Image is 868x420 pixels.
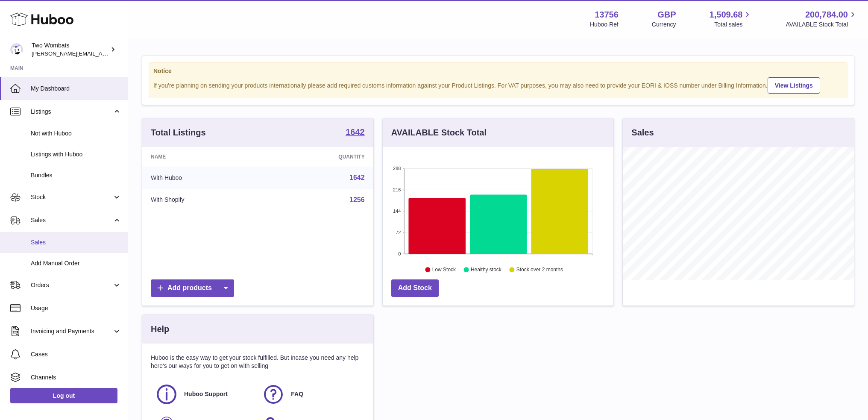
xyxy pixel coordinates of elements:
[31,259,121,267] span: Add Manual Order
[657,9,676,21] strong: GBP
[393,166,401,171] text: 288
[396,230,401,235] text: 72
[31,281,112,289] span: Orders
[349,196,365,203] a: 1256
[391,279,439,297] a: Add Stock
[142,167,267,189] td: With Huboo
[151,354,365,370] p: Huboo is the easy way to get your stock fulfilled. But incase you need any help here's our ways f...
[393,209,401,214] text: 144
[31,193,112,201] span: Stock
[32,50,217,57] span: [PERSON_NAME][EMAIL_ADDRESS][PERSON_NAME][DOMAIN_NAME]
[151,279,234,297] a: Add products
[31,373,121,382] span: Channels
[710,9,743,21] span: 1,509.68
[471,267,502,273] text: Healthy stock
[786,21,858,29] span: AVAILABLE Stock Total
[31,85,121,93] span: My Dashboard
[291,390,303,398] span: FAQ
[32,41,108,58] div: Two Wombats
[349,174,365,181] a: 1642
[142,189,267,211] td: With Shopify
[768,77,820,94] a: View Listings
[805,9,848,21] span: 200,784.00
[786,9,858,29] a: 200,784.00 AVAILABLE Stock Total
[153,67,843,75] strong: Notice
[142,147,267,167] th: Name
[184,390,228,398] span: Huboo Support
[590,21,619,29] div: Huboo Ref
[652,21,676,29] div: Currency
[151,323,169,335] h3: Help
[595,9,619,21] strong: 13756
[710,9,753,29] a: 1,509.68 Total sales
[516,267,563,273] text: Stock over 2 months
[714,21,752,29] span: Total sales
[31,108,112,116] span: Listings
[31,350,121,358] span: Cases
[391,127,487,138] h3: AVAILABLE Stock Total
[10,43,23,56] img: adam.randall@twowombats.com
[31,304,121,312] span: Usage
[346,128,365,138] a: 1642
[432,267,456,273] text: Low Stock
[151,127,206,138] h3: Total Listings
[267,147,373,167] th: Quantity
[31,129,121,138] span: Not with Huboo
[31,216,112,224] span: Sales
[31,327,112,335] span: Invoicing and Payments
[31,238,121,247] span: Sales
[631,127,654,138] h3: Sales
[10,388,117,403] a: Log out
[262,383,360,406] a: FAQ
[155,383,253,406] a: Huboo Support
[31,171,121,179] span: Bundles
[393,187,401,192] text: 216
[346,128,365,136] strong: 1642
[398,251,401,256] text: 0
[153,76,843,94] div: If you're planning on sending your products internationally please add required customs informati...
[31,150,121,159] span: Listings with Huboo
